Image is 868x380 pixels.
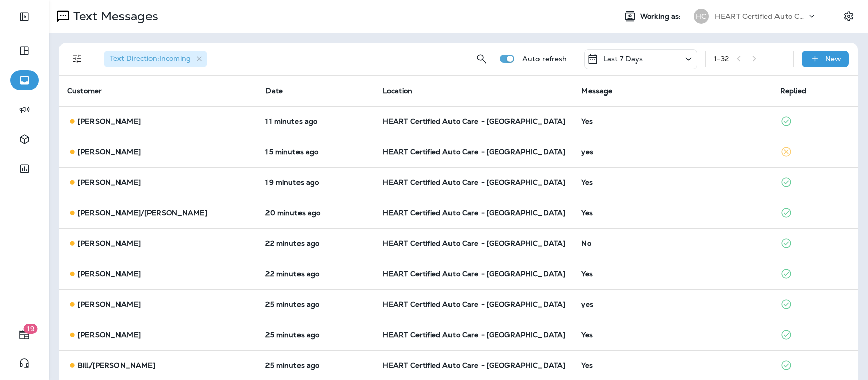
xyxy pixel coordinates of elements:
[383,269,565,278] span: HEART Certified Auto Care - [GEOGRAPHIC_DATA]
[265,209,366,217] p: Aug 13, 2025 09:09 AM
[78,209,207,217] p: [PERSON_NAME]/[PERSON_NAME]
[780,86,806,96] span: Replied
[581,361,763,369] div: Yes
[265,331,366,339] p: Aug 13, 2025 09:05 AM
[265,117,366,125] p: Aug 13, 2025 09:18 AM
[265,270,366,278] p: Aug 13, 2025 09:08 AM
[78,331,141,339] p: [PERSON_NAME]
[383,330,565,339] span: HEART Certified Auto Care - [GEOGRAPHIC_DATA]
[24,324,38,334] span: 19
[640,12,683,21] span: Working as:
[78,270,141,278] p: [PERSON_NAME]
[383,117,565,126] span: HEART Certified Auto Care - [GEOGRAPHIC_DATA]
[522,55,567,63] p: Auto refresh
[265,178,366,186] p: Aug 13, 2025 09:11 AM
[603,55,643,63] p: Last 7 Days
[383,86,412,96] span: Location
[471,49,492,69] button: Search Messages
[78,178,141,186] p: [PERSON_NAME]
[581,117,763,125] div: Yes
[581,86,612,96] span: Message
[694,9,709,24] div: HC
[78,117,141,125] p: [PERSON_NAME]
[265,300,366,308] p: Aug 13, 2025 09:05 AM
[714,55,729,63] div: 1 - 32
[383,239,565,248] span: HEART Certified Auto Care - [GEOGRAPHIC_DATA]
[78,239,141,247] p: [PERSON_NAME]
[110,54,191,63] span: Text Direction : Incoming
[383,147,565,156] span: HEART Certified Auto Care - [GEOGRAPHIC_DATA]
[78,148,141,156] p: [PERSON_NAME]
[581,148,763,156] div: yes
[383,208,565,217] span: HEART Certified Auto Care - [GEOGRAPHIC_DATA]
[67,49,87,69] button: Filters
[840,7,858,25] button: Settings
[581,270,763,278] div: Yes
[67,86,102,96] span: Customer
[383,300,565,309] span: HEART Certified Auto Care - [GEOGRAPHIC_DATA]
[581,239,763,247] div: No
[825,55,841,63] p: New
[265,361,366,369] p: Aug 13, 2025 09:05 AM
[581,331,763,339] div: Yes
[383,361,565,370] span: HEART Certified Auto Care - [GEOGRAPHIC_DATA]
[10,7,39,27] button: Expand Sidebar
[265,148,366,156] p: Aug 13, 2025 09:15 AM
[581,209,763,217] div: Yes
[104,51,207,67] div: Text Direction:Incoming
[78,300,141,308] p: [PERSON_NAME]
[10,325,39,345] button: 19
[69,9,158,24] p: Text Messages
[383,178,565,187] span: HEART Certified Auto Care - [GEOGRAPHIC_DATA]
[715,12,806,20] p: HEART Certified Auto Care
[78,361,156,369] p: Bill/[PERSON_NAME]
[581,178,763,186] div: Yes
[581,300,763,308] div: yes
[265,239,366,247] p: Aug 13, 2025 09:08 AM
[265,86,283,96] span: Date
